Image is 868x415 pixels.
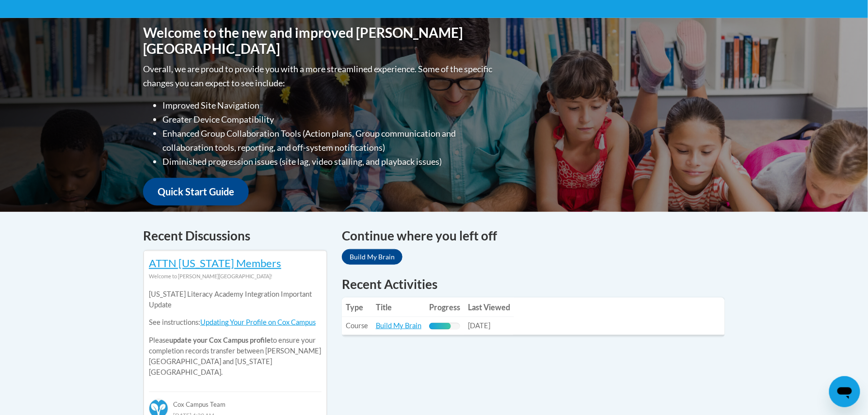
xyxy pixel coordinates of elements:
[342,298,372,317] th: Type
[464,298,514,317] th: Last Viewed
[372,298,425,317] th: Title
[200,318,316,326] a: Updating Your Profile on Cox Campus
[468,321,490,330] span: [DATE]
[346,321,368,330] span: Course
[143,62,495,90] p: Overall, we are proud to provide you with a more streamlined experience. Some of the specific cha...
[829,376,860,407] iframe: Button to launch messaging window
[425,298,464,317] th: Progress
[143,178,249,206] a: Quick Start Guide
[376,321,421,330] a: Build My Brain
[149,392,321,409] div: Cox Campus Team
[149,289,321,310] p: [US_STATE] Literacy Academy Integration Important Update
[162,112,495,127] li: Greater Device Compatibility
[162,155,495,169] li: Diminished progression issues (site lag, video stalling, and playback issues)
[149,271,321,282] div: Welcome to [PERSON_NAME][GEOGRAPHIC_DATA]!
[143,226,327,245] h4: Recent Discussions
[429,323,451,330] div: Progress, %
[149,317,321,328] p: See instructions:
[342,249,402,265] a: Build My Brain
[342,226,725,245] h4: Continue where you left off
[169,336,271,344] b: update your Cox Campus profile
[149,282,321,385] div: Please to ensure your completion records transfer between [PERSON_NAME][GEOGRAPHIC_DATA] and [US_...
[162,98,495,112] li: Improved Site Navigation
[143,25,495,57] h1: Welcome to the new and improved [PERSON_NAME][GEOGRAPHIC_DATA]
[342,275,725,293] h1: Recent Activities
[149,256,281,270] a: ATTN [US_STATE] Members
[162,127,495,155] li: Enhanced Group Collaboration Tools (Action plans, Group communication and collaboration tools, re...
